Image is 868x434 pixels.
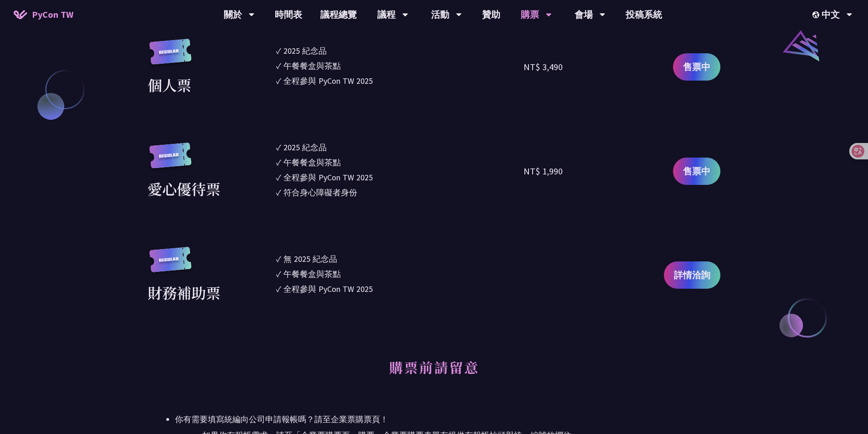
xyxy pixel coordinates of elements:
[276,171,524,184] li: ✓
[276,75,524,87] li: ✓
[148,349,720,399] h2: 購票前請留意
[32,8,73,21] span: PyCon TW
[812,11,822,18] img: Locale Icon
[148,281,221,303] div: 財務補助票
[683,60,710,74] span: 售票中
[283,156,341,168] div: 午餐餐盒與茶點
[276,141,524,153] li: ✓
[5,3,82,26] a: PyCon TW
[276,156,524,168] li: ✓
[524,60,563,74] div: NT$ 3,490
[283,60,341,72] div: 午餐餐盒與茶點
[148,178,221,199] div: 愛心優待票
[664,261,720,289] a: 詳情洽詢
[283,75,373,87] div: 全程參與 PyCon TW 2025
[276,60,524,72] li: ✓
[14,10,27,19] img: Home icon of PyCon TW 2025
[148,143,193,178] img: regular.8f272d9.svg
[276,253,524,265] li: ✓
[524,164,563,178] div: NT$ 1,990
[283,253,337,265] div: 無 2025 紀念品
[276,186,524,199] li: ✓
[674,268,710,282] span: 詳情洽詢
[148,247,193,282] img: regular.8f272d9.svg
[283,268,341,280] div: 午餐餐盒與茶點
[148,74,191,96] div: 個人票
[283,141,327,153] div: 2025 紀念品
[276,45,524,57] li: ✓
[283,171,373,184] div: 全程參與 PyCon TW 2025
[683,164,710,178] span: 售票中
[175,413,720,426] div: 你有需要填寫統編向公司申請報帳嗎？請至企業票購票頁！
[283,45,327,57] div: 2025 紀念品
[148,39,193,74] img: regular.8f272d9.svg
[276,283,524,295] li: ✓
[283,283,373,295] div: 全程參與 PyCon TW 2025
[673,158,720,185] a: 售票中
[673,53,720,81] a: 售票中
[283,186,357,199] div: 符合身心障礙者身份
[276,268,524,280] li: ✓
